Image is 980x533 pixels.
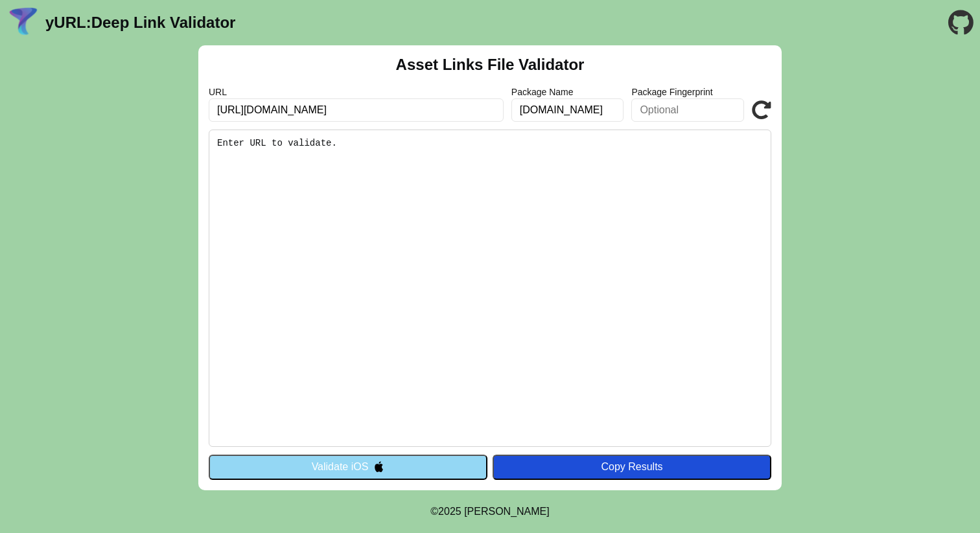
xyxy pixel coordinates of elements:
button: Validate iOS [209,455,487,479]
input: Optional [631,98,744,122]
a: Michael Ibragimchayev's Personal Site [464,506,550,517]
label: URL [209,87,504,97]
label: Package Fingerprint [631,87,744,97]
input: Required [209,98,504,122]
button: Copy Results [493,455,771,479]
a: yURL:Deep Link Validator [45,14,235,32]
span: 2025 [438,506,461,517]
footer: © [430,490,549,533]
label: Package Name [511,87,624,97]
img: appleIcon.svg [373,461,384,472]
h2: Asset Links File Validator [396,56,585,74]
img: yURL Logo [6,6,40,40]
div: Copy Results [499,461,765,473]
input: Optional [511,98,624,122]
pre: Enter URL to validate. [209,130,771,447]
